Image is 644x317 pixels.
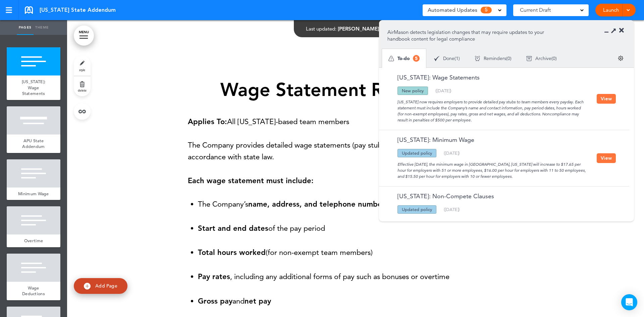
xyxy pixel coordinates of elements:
[220,79,491,101] strong: Wage Statement Requirements
[245,297,271,306] strong: net pay
[597,94,616,104] button: View
[22,79,45,96] span: [US_STATE]: Wage Statements
[484,56,506,61] span: Reminders
[198,295,523,308] li: and
[7,282,60,300] a: Wage Deductions
[387,193,494,199] a: [US_STATE]: Non-Compete Clauses
[428,5,477,15] span: Automated Updates
[22,285,45,297] span: Wage Deductions
[188,139,523,163] p: The Company provides detailed wage statements (pay stubs) to all [US_STATE] team members in accor...
[24,238,43,244] span: Overtime
[387,157,597,179] div: Effective [DATE], the minimum wage in [GEOGRAPHIC_DATA], [US_STATE] will increase to $17.65 per h...
[248,200,385,209] strong: name, address, and telephone number
[388,56,394,61] img: apu_icons_todo.svg
[387,95,597,123] div: [US_STATE] now requires employers to provide detailed pay stubs to team members every payday. Eac...
[40,6,116,14] span: [US_STATE] State Addendum
[597,153,616,163] button: View
[397,56,410,61] span: To-do
[188,176,314,185] strong: Each wage statement must include:
[387,137,474,143] a: [US_STATE]: Minimum Wage
[413,55,420,62] span: 5
[306,25,336,32] span: Last updated:
[34,20,50,35] a: Theme
[84,283,91,289] img: add.svg
[553,56,555,61] span: 0
[198,297,232,306] strong: Gross pay
[387,74,480,81] a: [US_STATE]: Wage Statements
[7,188,60,200] a: Minimum Wage
[437,88,450,93] span: [DATE]
[618,55,624,61] img: settings.svg
[198,224,268,233] strong: Start and end dates
[435,89,451,93] div: ( )
[74,56,91,76] a: style
[467,50,519,67] div: ( )
[387,29,554,42] p: AirMason detects legislation changes that may require updates to your handbook content for legal ...
[445,150,459,156] span: [DATE]
[198,248,266,257] strong: Total hours worked
[7,75,60,100] a: [US_STATE]: Wage Statements
[481,7,492,13] span: 5
[397,205,436,214] div: Updated policy
[526,56,532,61] img: apu_icons_archive.svg
[306,26,405,31] div: —
[188,116,523,127] p: All [US_STATE]-based team members
[198,222,523,235] li: of the pay period
[95,283,117,289] span: Add Page
[198,272,230,281] strong: Pay rates
[444,207,460,212] div: ( )
[198,247,523,259] li: (for non-exempt team members)
[79,68,85,72] span: style
[519,50,564,67] div: ( )
[456,56,459,61] span: 1
[198,198,523,211] li: The Company’s
[74,25,94,46] a: MENU
[17,20,34,35] a: Pages
[7,234,60,247] a: Overtime
[18,191,49,197] span: Minimum Wage
[535,56,551,61] span: Archive
[507,56,510,61] span: 0
[74,76,91,96] a: delete
[427,50,467,67] div: ( )
[198,271,523,283] li: , including any additional forms of pay such as bonuses or overtime
[7,135,60,153] a: APU State Addendum
[22,138,45,150] span: APU State Addendum
[444,151,460,155] div: ( )
[445,207,459,212] span: [DATE]
[74,278,127,294] a: Add Page
[188,117,227,126] strong: Applies To:
[397,87,428,95] div: New policy
[443,56,454,61] span: Done
[78,88,87,92] span: delete
[338,25,384,32] span: [PERSON_NAME]…
[600,4,622,16] a: Launch
[434,56,440,61] img: apu_icons_done.svg
[520,5,551,15] span: Current Draft
[621,294,637,310] div: Open Intercom Messenger
[475,56,480,61] img: apu_icons_remind.svg
[397,149,436,157] div: Updated policy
